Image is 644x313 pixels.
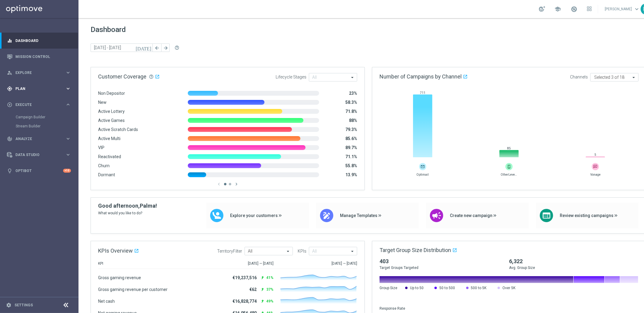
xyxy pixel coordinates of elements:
[16,113,78,122] div: Campaign Builder
[7,102,65,107] div: Execute
[7,152,65,158] div: Data Studio
[15,153,65,157] span: Data Studio
[15,71,65,75] span: Explore
[7,168,12,174] i: lightbulb
[7,168,71,173] button: lightbulb Optibot +10
[7,86,12,91] i: gps_fixed
[7,54,71,59] button: Mission Control
[16,122,78,131] div: Stream Builder
[7,70,65,75] div: Explore
[15,49,71,65] a: Mission Control
[7,136,71,141] button: track_changes Analyze keyboard_arrow_right
[14,303,33,307] a: Settings
[7,152,71,157] button: Data Studio keyboard_arrow_right
[7,136,65,142] div: Analyze
[7,70,71,75] button: person_search Explore keyboard_arrow_right
[15,137,65,141] span: Analyze
[65,86,71,91] i: keyboard_arrow_right
[65,70,71,75] i: keyboard_arrow_right
[633,6,640,12] span: keyboard_arrow_down
[15,33,71,49] a: Dashboard
[63,169,71,173] div: +10
[7,70,12,75] i: person_search
[6,302,11,308] i: settings
[7,86,71,91] button: gps_fixed Plan keyboard_arrow_right
[604,5,641,14] a: [PERSON_NAME]keyboard_arrow_down
[65,152,71,158] i: keyboard_arrow_right
[7,49,71,65] div: Mission Control
[7,102,12,107] i: play_circle_outline
[7,136,12,142] i: track_changes
[16,115,63,120] a: Campaign Builder
[65,136,71,142] i: keyboard_arrow_right
[7,38,12,43] i: equalizer
[65,102,71,107] i: keyboard_arrow_right
[554,6,561,12] span: school
[7,33,71,49] div: Dashboard
[7,86,65,91] div: Plan
[7,102,71,107] button: play_circle_outline Execute keyboard_arrow_right
[15,87,65,91] span: Plan
[7,163,71,179] div: Optibot
[7,38,71,43] button: equalizer Dashboard
[15,163,63,179] a: Optibot
[15,103,65,107] span: Execute
[16,124,63,129] a: Stream Builder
